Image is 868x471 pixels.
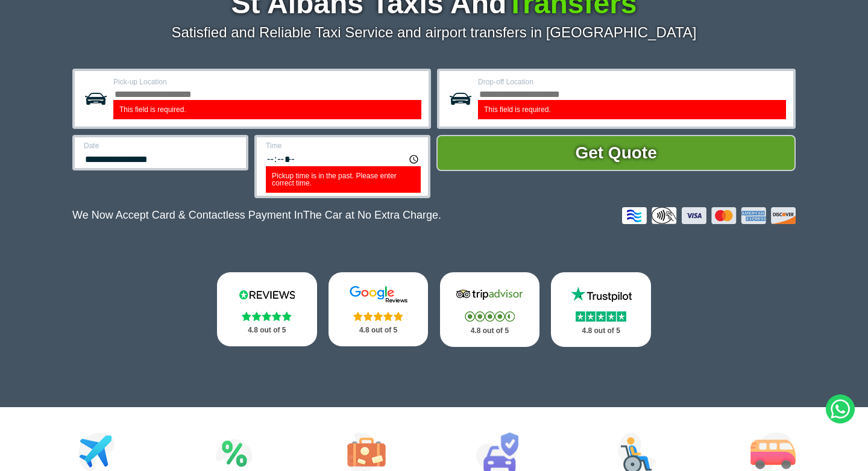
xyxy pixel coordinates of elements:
a: Tripadvisor Stars 4.8 out of 5 [440,272,540,347]
img: Stars [353,311,403,321]
img: Tripadvisor [453,285,526,304]
p: 4.8 out of 5 [453,323,527,338]
img: Google [342,285,415,304]
img: Stars [465,311,515,322]
label: This field is required. [113,100,421,119]
label: Pickup time is in the past. Please enter correct time. [266,166,421,193]
p: We Now Accept Card & Contactless Payment In [72,209,441,222]
a: Trustpilot Stars 4.8 out of 5 [551,272,651,347]
img: Trustpilot [565,285,637,304]
img: Reviews.io [231,285,303,304]
label: Date [84,142,239,149]
img: Credit And Debit Cards [622,207,796,224]
p: Satisfied and Reliable Taxi Service and airport transfers in [GEOGRAPHIC_DATA] [72,24,796,41]
a: Reviews.io Stars 4.8 out of 5 [217,272,317,346]
p: 4.8 out of 5 [230,323,304,338]
label: Time [266,142,421,149]
label: Pick-up Location [113,78,421,86]
label: Drop-off Location [478,78,786,86]
p: 4.8 out of 5 [564,323,638,338]
span: The Car at No Extra Charge. [303,209,441,221]
p: 4.8 out of 5 [342,323,415,338]
img: Stars [576,311,626,322]
label: This field is required. [478,100,786,119]
a: Google Stars 4.8 out of 5 [329,272,429,346]
img: Stars [242,311,292,321]
button: Get Quote [436,135,796,171]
